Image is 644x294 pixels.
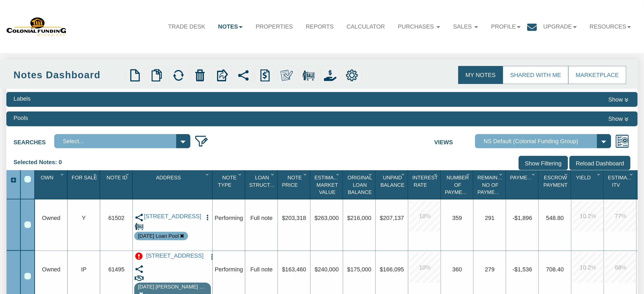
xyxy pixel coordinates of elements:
[608,175,637,188] span: Estimated Itv
[237,170,244,178] div: Column Menu
[194,69,206,82] img: trash.png
[204,214,211,221] img: cell-menu.png
[280,172,310,198] div: Note Price Sort None
[237,69,250,82] img: share.svg
[475,172,506,198] div: Sort None
[162,18,212,35] a: Trade Desk
[508,172,538,198] div: Payment(P&I) Sort None
[269,170,277,178] div: Column Menu
[204,213,211,221] button: Press to open the note menu
[345,172,375,198] div: Original Loan Balance Sort None
[135,275,144,282] img: deal_progress.svg
[380,215,404,221] span: $207,137
[134,172,212,198] div: Sort None
[102,172,132,198] div: Sort None
[214,172,245,198] div: Sort None
[135,222,144,231] img: for_sale.png
[215,266,243,273] span: Performing
[347,215,371,221] span: $216,000
[41,175,53,180] span: Own
[410,172,440,198] div: Interest Rate Sort None
[485,266,495,273] span: 279
[606,172,636,198] div: Estimated Itv Sort None
[280,172,310,198] div: Sort None
[14,95,31,103] div: Labels
[367,170,375,178] div: Column Menu
[247,172,277,198] div: Loan Structure Sort None
[135,265,144,273] img: share.svg
[447,18,485,35] a: Sales
[478,175,507,195] span: Remaining No Of Payments
[540,172,571,198] div: Escrow Payment Sort None
[209,253,216,260] img: cell-menu.png
[391,18,447,35] a: Purchases
[129,69,141,82] img: new.png
[346,69,358,82] img: settings.png
[59,170,67,178] div: Column Menu
[24,221,31,228] div: Row 1, Row Selection Checkbox
[218,175,237,188] span: Note Type
[573,252,603,283] div: 10.2
[537,18,583,35] a: Upgrade
[42,215,60,221] span: Owned
[345,172,375,198] div: Sort None
[546,266,564,273] span: 708.40
[324,69,337,82] img: purchase_offer.png
[607,114,630,124] button: Show
[282,266,306,273] span: $163,460
[412,175,438,188] span: Interest Rate
[37,172,67,198] div: Sort None
[82,215,86,221] span: Y
[475,172,506,198] div: Remaining No Of Payments Sort None
[209,252,216,261] button: Press to open the note menu
[452,266,462,273] span: 360
[172,69,185,82] img: refresh.png
[530,170,538,178] div: Column Menu
[124,170,132,178] div: Column Menu
[576,175,591,180] span: Yield
[400,170,407,178] div: Column Menu
[135,213,144,222] img: share.svg
[508,172,538,198] div: Sort None
[134,172,212,198] div: Address Sort None
[434,134,475,146] label: Views
[102,172,132,198] div: Note Id Sort None
[194,134,209,148] img: edit_filter_icon.png
[72,175,97,180] span: For Sale
[138,232,179,240] div: Note is contained in the pool 9-25-25 Loan Pool
[381,175,405,188] span: Unpaid Balance
[606,172,636,198] div: Sort None
[150,69,163,82] img: copy.png
[69,172,100,198] div: Sort None
[510,175,546,180] span: Payment(P&I)
[605,252,636,283] div: 68.0
[14,134,54,146] label: Searches
[204,170,212,178] div: Column Menu
[107,175,127,180] span: Note Id
[573,201,603,231] div: 10.2
[410,172,440,198] div: Sort None
[519,156,568,170] input: Show Filtering
[144,213,202,220] a: 2701 Huckleberry, Pasadena, TX, 77502
[249,175,281,188] span: Loan Structure
[485,18,527,35] a: Profile
[249,18,299,35] a: Properties
[512,215,532,221] span: -$1,896
[377,172,408,198] div: Unpaid Balance Sort None
[452,215,462,221] span: 359
[259,69,271,82] img: history.png
[282,175,302,188] span: Note Price
[156,175,181,180] span: Address
[91,170,99,178] div: Column Menu
[302,69,315,82] img: for_sale.png
[281,69,293,82] img: make_own.png
[583,18,638,35] a: Resources
[544,175,568,188] span: Escrow Payment
[42,266,60,273] span: Owned
[312,172,342,198] div: Sort None
[108,266,125,273] span: 61495
[377,172,408,198] div: Sort None
[37,172,67,198] div: Own Sort None
[315,266,339,273] span: $240,000
[7,176,20,184] div: Expand All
